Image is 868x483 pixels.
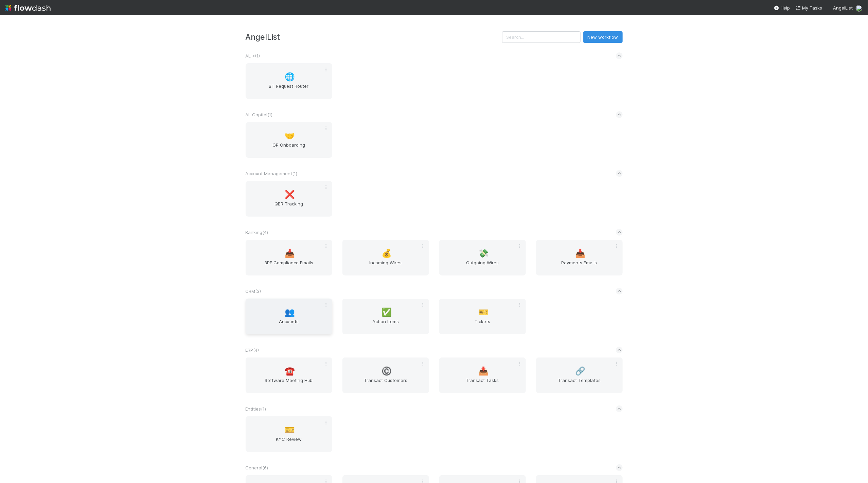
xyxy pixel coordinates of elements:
button: New workflow [583,31,623,43]
div: Help [774,4,790,11]
span: 📥 [478,367,489,376]
span: 💸 [478,249,489,258]
a: ©️Transact Customers [342,357,429,393]
a: 💸Outgoing Wires [439,240,526,276]
span: Software Meeting Hub [248,377,330,390]
a: 💰Incoming Wires [342,240,429,276]
span: 📥 [575,249,585,258]
input: Search... [502,31,581,43]
span: BT Request Router [248,83,330,96]
span: 👥 [285,308,295,317]
span: AL Capital ( 1 ) [246,112,273,117]
span: Transact Customers [345,377,426,390]
span: ✅ [382,308,392,317]
img: avatar_31a23b92-6f17-4cd3-bc91-ece30a602713.png [856,5,863,12]
span: AL < ( 1 ) [246,53,260,59]
span: Incoming Wires [345,259,426,273]
a: 📥3PF Compliance Emails [246,240,332,276]
span: Accounts [248,318,330,332]
span: QBR Tracking [248,200,330,214]
span: 🎫 [478,308,489,317]
a: ☎️Software Meeting Hub [246,357,332,393]
span: Action Items [345,318,426,332]
span: 💰 [382,249,392,258]
span: 🤝 [285,131,295,140]
a: 📥Payments Emails [536,240,623,276]
a: My Tasks [796,4,822,11]
span: ❌ [285,190,295,199]
span: CRM ( 3 ) [246,288,261,294]
a: 📥Transact Tasks [439,357,526,393]
span: 3PF Compliance Emails [248,259,330,273]
a: ✅Action Items [342,299,429,334]
a: 🎫KYC Review [246,416,332,452]
span: 🔗 [575,367,585,376]
span: GP Onboarding [248,141,330,155]
a: 🎫Tickets [439,299,526,334]
span: Tickets [442,318,523,332]
a: 👥Accounts [246,299,332,334]
span: Outgoing Wires [442,259,523,273]
span: My Tasks [796,5,822,11]
span: KYC Review [248,436,330,449]
span: 🌐 [285,72,295,81]
a: 🤝GP Onboarding [246,122,332,158]
span: Transact Templates [539,377,620,390]
span: 📥 [285,249,295,258]
a: ❌QBR Tracking [246,181,332,217]
h3: AngelList [246,32,502,41]
span: General ( 6 ) [246,465,268,470]
span: Account Management ( 1 ) [246,171,298,176]
span: 🎫 [285,426,295,434]
a: 🌐BT Request Router [246,63,332,99]
span: ERP ( 4 ) [246,347,259,353]
span: Entities ( 1 ) [246,406,266,412]
span: AngelList [833,5,853,11]
span: Transact Tasks [442,377,523,390]
img: logo-inverted-e16ddd16eac7371096b0.svg [5,2,51,14]
a: 🔗Transact Templates [536,357,623,393]
span: ©️ [382,367,392,376]
span: ☎️ [285,367,295,376]
span: Payments Emails [539,259,620,273]
span: Banking ( 4 ) [246,230,268,235]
